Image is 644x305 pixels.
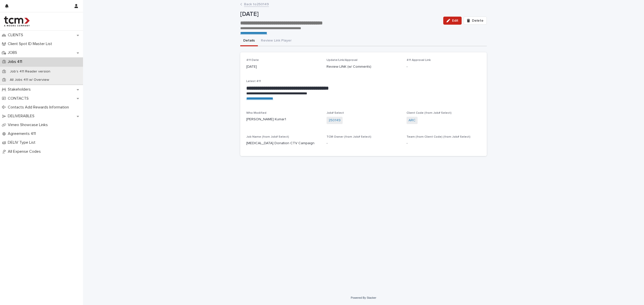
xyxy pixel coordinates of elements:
span: 411 Approval Link [407,59,431,62]
span: Delete [472,19,484,22]
span: Client Code (from Job# Select) [407,111,452,115]
span: TCM Owner (from Job# Select) [327,135,371,138]
p: CLIENTS [6,33,27,37]
button: Review Link Player [258,36,295,46]
button: Delete [464,17,487,25]
a: ARC [409,118,416,123]
p: Agreements 411 [6,131,40,136]
p: [DATE] [240,11,439,18]
p: [PERSON_NAME] Kumar1 [246,117,320,122]
p: Vimeo Showcase Links [6,123,52,127]
p: Stakeholders [6,87,35,92]
p: Client Spot ID Master List [6,42,56,46]
span: Job# Select [327,111,344,115]
button: Details [240,36,258,46]
span: Update/Link/Approval [327,59,357,62]
p: All Jobs 411 w/ Overview [6,78,53,82]
span: Job Name (from Job# Select) [246,135,289,138]
span: Edit [452,19,458,22]
p: Contacts Add Rewards Information [6,105,73,110]
span: Team (from Client Code) (from Job# Select) [407,135,470,138]
button: Edit [443,17,462,25]
p: Review LINK (w/ Comments) [327,64,401,69]
img: 4hMmSqQkux38exxPVZHQ [4,16,30,26]
p: DELIV Type List [6,140,39,145]
p: All Expense Codes [6,149,45,154]
span: Latest 411 [246,80,261,83]
p: CONTACTS [6,96,33,101]
a: 250149 [329,118,341,123]
span: Who Modified [246,111,266,115]
p: Job's 411 Reader version [6,69,54,74]
a: Powered By Stacker [351,296,376,299]
p: - [327,141,401,146]
span: 411 Date [246,59,259,62]
p: [DATE] [246,64,320,69]
p: JOBS [6,50,21,55]
p: DELIVERABLES [6,114,38,119]
p: [MEDICAL_DATA] Donation CTV Campaign [246,141,320,146]
a: Back to250149 [244,1,269,7]
p: - [407,141,481,146]
p: Jobs 411 [6,59,26,64]
p: - [407,64,481,69]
